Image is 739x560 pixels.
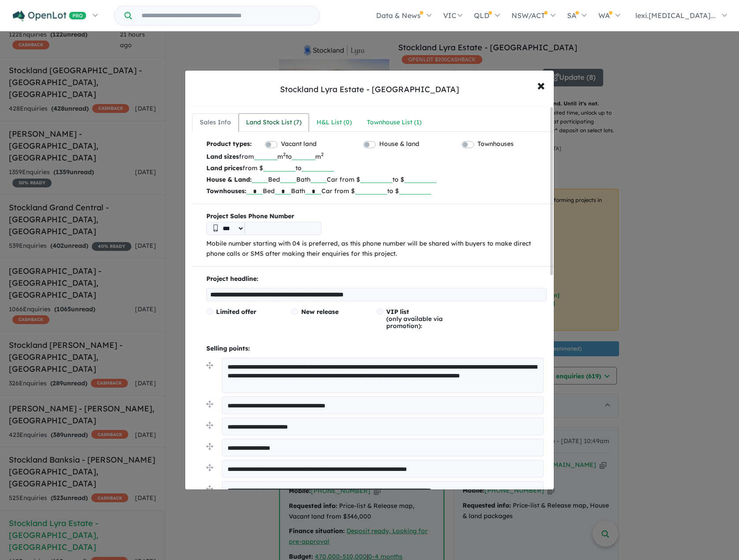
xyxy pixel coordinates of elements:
img: drag.svg [206,401,213,407]
span: × [537,75,545,94]
p: Selling points: [206,343,547,354]
p: Bed Bath Car from $ to $ [206,185,547,197]
p: Mobile number starting with 04 is preferred, as this phone number will be shared with buyers to m... [206,239,547,260]
sup: 2 [283,151,286,157]
label: Vacant land [281,139,317,149]
b: House & Land: [206,175,252,183]
label: Townhouses [478,139,514,149]
b: Product types: [206,139,252,151]
div: Stockland Lyra Estate - [GEOGRAPHIC_DATA] [280,84,459,95]
p: from m to m [206,151,547,162]
img: drag.svg [206,422,213,429]
span: VIP list [386,308,409,316]
p: Bed Bath Car from $ to $ [206,174,547,185]
b: Project Sales Phone Number [206,211,547,222]
div: Sales Info [200,117,231,128]
b: Land sizes [206,153,239,161]
img: Phone icon [213,224,218,231]
div: Land Stock List ( 7 ) [246,117,302,128]
p: from $ to [206,162,547,174]
img: Openlot PRO Logo White [13,11,86,22]
img: drag.svg [206,485,213,492]
div: Townhouse List ( 1 ) [367,117,422,128]
img: drag.svg [206,443,213,450]
sup: 2 [321,151,324,157]
span: Limited offer [216,308,256,316]
div: H&L List ( 0 ) [317,117,352,128]
b: Townhouses: [206,187,246,195]
span: lexi.[MEDICAL_DATA]... [635,11,716,20]
span: New release [301,308,339,316]
img: drag.svg [206,464,213,471]
b: Land prices [206,164,243,172]
p: Project headline: [206,274,547,284]
span: (only available via promotion): [386,308,443,330]
img: drag.svg [206,362,213,369]
input: Try estate name, suburb, builder or developer [134,6,318,25]
label: House & land [379,139,419,149]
